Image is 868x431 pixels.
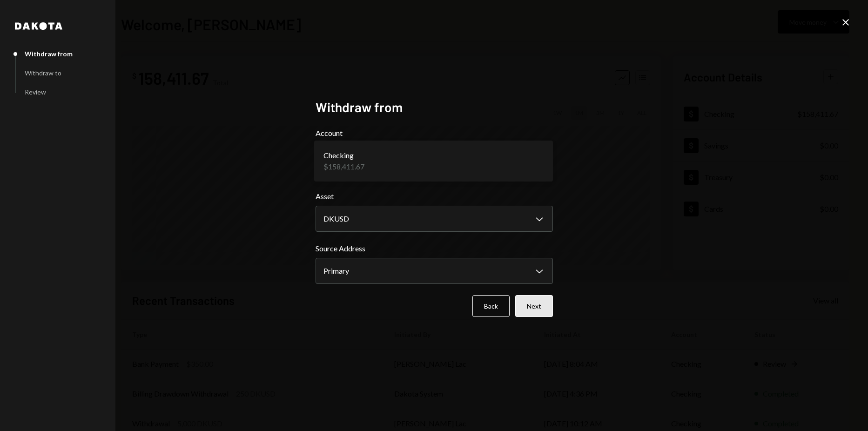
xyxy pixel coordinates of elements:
button: Asset [316,206,553,232]
div: Withdraw to [25,69,61,77]
button: Back [472,295,510,317]
button: Next [515,295,553,317]
label: Account [316,128,553,139]
div: Withdraw from [25,50,73,58]
h2: Withdraw from [316,98,553,116]
button: Source Address [316,258,553,284]
label: Source Address [316,243,553,254]
label: Asset [316,191,553,202]
div: Review [25,88,46,96]
div: Checking [323,150,364,161]
div: $158,411.67 [323,161,364,172]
